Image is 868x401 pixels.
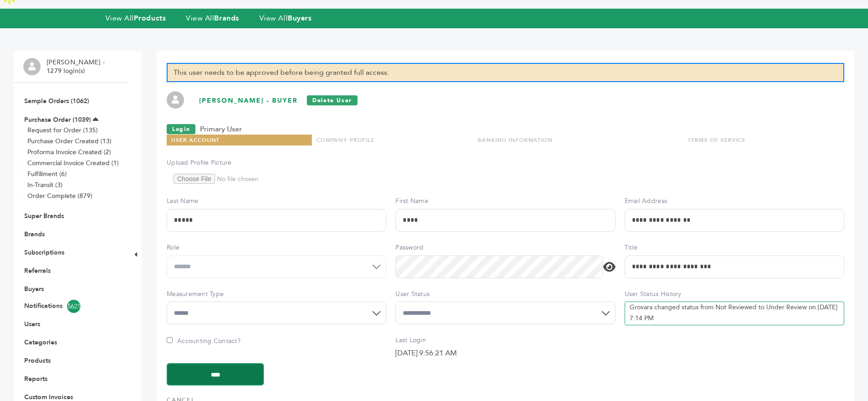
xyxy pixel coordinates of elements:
strong: Brands [214,13,239,23]
label: Title [625,243,844,252]
label: First Name [395,197,615,206]
a: Reports [24,375,47,383]
a: COMPANY PROFILE [316,136,374,144]
strong: Buyers [288,13,311,23]
a: Request for Order (135) [27,126,98,135]
label: Password [395,243,615,252]
img: profile.png [167,91,184,109]
a: Sample Orders (1062) [24,97,89,105]
span: 5621 [67,300,80,313]
input: Accounting Contact? [167,337,173,343]
p: Grovara changed status from Not Reviewed to Under Review on [DATE] 7:14 PM [630,302,844,324]
a: Categories [24,338,57,347]
a: View AllBrands [186,13,239,23]
a: Delete User [307,95,358,105]
label: Measurement Type [167,290,386,299]
label: Upload Profile Picture [167,158,386,167]
a: Users [24,320,40,328]
img: profile.png [23,58,41,75]
label: Last Name [167,197,386,206]
a: Subscriptions [24,248,64,257]
label: Email Address [625,197,844,206]
a: Notifications5621 [24,300,117,313]
label: Last Login [395,336,615,345]
a: Referrals [24,266,51,275]
a: Purchase Order Created (13) [27,137,111,146]
a: View AllBuyers [259,13,312,23]
a: Super Brands [24,212,64,220]
label: Accounting Contact? [167,337,241,345]
a: Brands [24,230,45,239]
label: User Status [395,290,615,299]
label: Role [167,243,386,252]
li: [PERSON_NAME] - 1279 login(s) [47,58,107,76]
span: [DATE] 9:56:21 AM [395,348,457,358]
a: Commercial Invoice Created (1) [27,159,119,167]
a: View AllProducts [105,13,166,23]
a: In-Transit (3) [27,181,63,189]
a: Purchase Order (1039) [24,115,91,124]
strong: Products [134,13,166,23]
label: User Status History [625,290,844,299]
a: TERMS OF SERVICE [688,136,746,144]
a: Order Complete (879) [27,192,92,200]
span: This user needs to be approved before being granted full access. [174,68,389,78]
a: Buyers [24,285,44,293]
a: Proforma Invoice Created (2) [27,148,111,156]
a: Fulfillment (6) [27,170,67,178]
a: BANKING INFORMATION [478,136,552,144]
a: USER ACCOUNT [171,136,220,144]
a: Login [167,124,195,134]
a: Products [24,356,51,365]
